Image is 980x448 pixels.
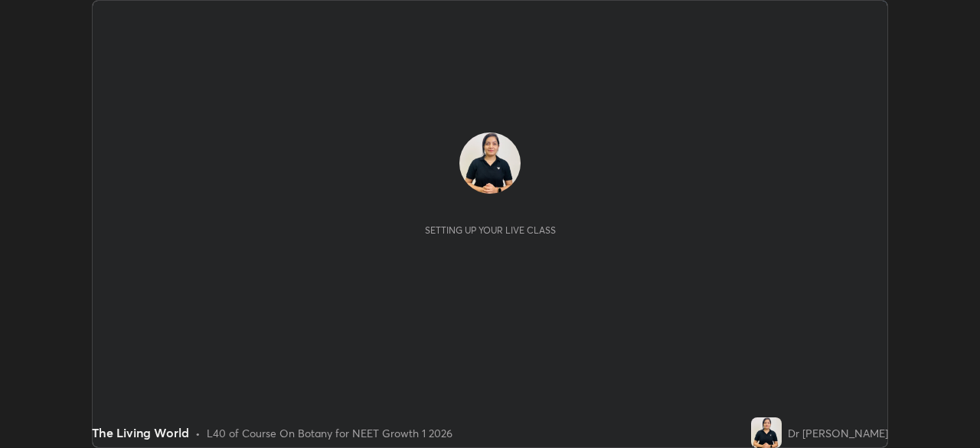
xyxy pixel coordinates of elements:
div: L40 of Course On Botany for NEET Growth 1 2026 [207,425,452,441]
div: • [195,425,201,441]
div: The Living World [92,423,189,442]
img: 939090d24aec46418f62377158e57063.jpg [459,132,521,194]
div: Dr [PERSON_NAME] [788,425,888,441]
div: Setting up your live class [425,224,556,236]
img: 939090d24aec46418f62377158e57063.jpg [751,417,782,448]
